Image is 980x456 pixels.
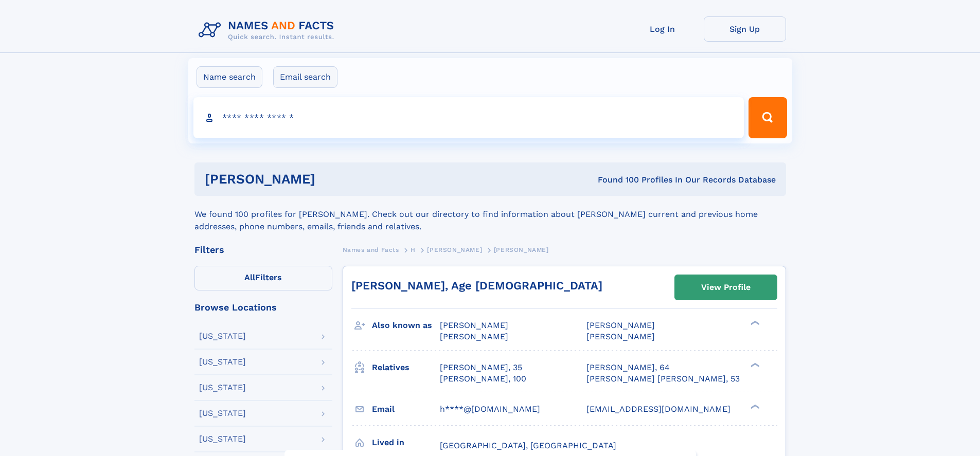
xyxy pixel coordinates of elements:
button: Search Button [749,97,787,138]
span: [PERSON_NAME] [427,246,482,253]
label: Name search [197,66,262,88]
span: [PERSON_NAME] [586,332,655,341]
a: Log In [621,16,704,42]
a: H [411,243,416,256]
a: [PERSON_NAME] [427,243,482,256]
a: Sign Up [704,16,786,42]
div: Filters [194,245,332,254]
span: [PERSON_NAME] [494,246,549,253]
a: View Profile [675,275,777,300]
h3: Email [372,400,440,418]
div: [US_STATE] [199,409,246,417]
a: Names and Facts [343,243,399,256]
h3: Also known as [372,317,440,334]
img: Logo Names and Facts [194,16,343,44]
a: [PERSON_NAME], 64 [586,362,670,373]
div: [US_STATE] [199,332,246,340]
div: ❯ [748,403,760,410]
span: [EMAIL_ADDRESS][DOMAIN_NAME] [586,404,730,414]
div: View Profile [701,276,751,299]
div: [US_STATE] [199,358,246,366]
label: Filters [194,266,332,290]
input: search input [193,97,744,138]
span: H [411,246,416,253]
a: [PERSON_NAME] [PERSON_NAME], 53 [586,373,740,385]
a: [PERSON_NAME], 35 [440,362,522,373]
h3: Lived in [372,434,440,451]
h3: Relatives [372,359,440,376]
span: [PERSON_NAME] [440,320,508,330]
div: Found 100 Profiles In Our Records Database [456,174,776,186]
div: We found 100 profiles for [PERSON_NAME]. Check out our directory to find information about [PERSO... [194,196,786,233]
span: All [244,272,255,282]
div: ❯ [748,361,760,368]
div: [US_STATE] [199,435,246,443]
label: Email search [273,66,337,88]
div: ❯ [748,320,760,326]
a: [PERSON_NAME], 100 [440,373,526,385]
h1: [PERSON_NAME] [205,173,457,186]
span: [GEOGRAPHIC_DATA], [GEOGRAPHIC_DATA] [440,441,616,450]
span: [PERSON_NAME] [586,320,655,330]
div: [US_STATE] [199,384,246,392]
span: [PERSON_NAME] [440,332,508,341]
a: [PERSON_NAME], Age [DEMOGRAPHIC_DATA] [351,279,602,292]
div: Browse Locations [194,303,332,312]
